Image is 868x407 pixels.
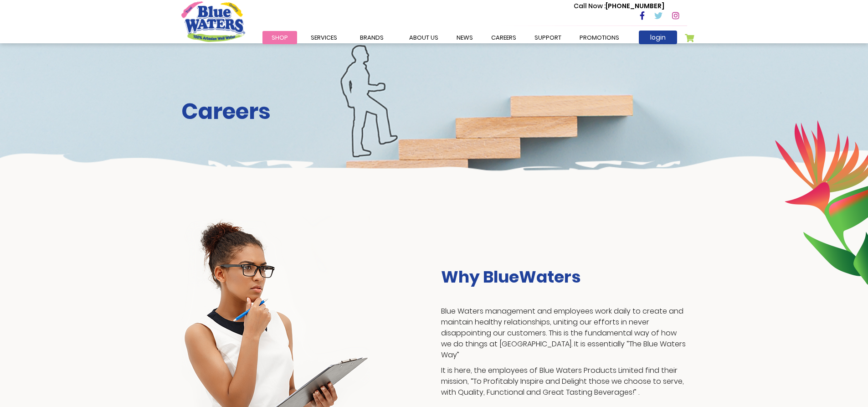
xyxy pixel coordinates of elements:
[525,31,570,44] a: support
[447,31,482,44] a: News
[574,1,664,11] p: [PHONE_NUMBER]
[272,33,288,42] span: Shop
[181,1,245,41] a: store logo
[181,98,687,125] h2: Careers
[311,33,337,42] span: Services
[482,31,525,44] a: careers
[775,120,868,285] img: career-intro-leaves.png
[441,267,687,287] h3: Why BlueWaters
[639,31,677,44] a: login
[574,1,606,10] span: Call Now :
[441,365,687,398] p: It is here, the employees of Blue Waters Products Limited find their mission, “To Profitably Insp...
[570,31,628,44] a: Promotions
[441,306,687,361] p: Blue Waters management and employees work daily to create and maintain healthy relationships, uni...
[400,31,447,44] a: about us
[360,33,384,42] span: Brands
